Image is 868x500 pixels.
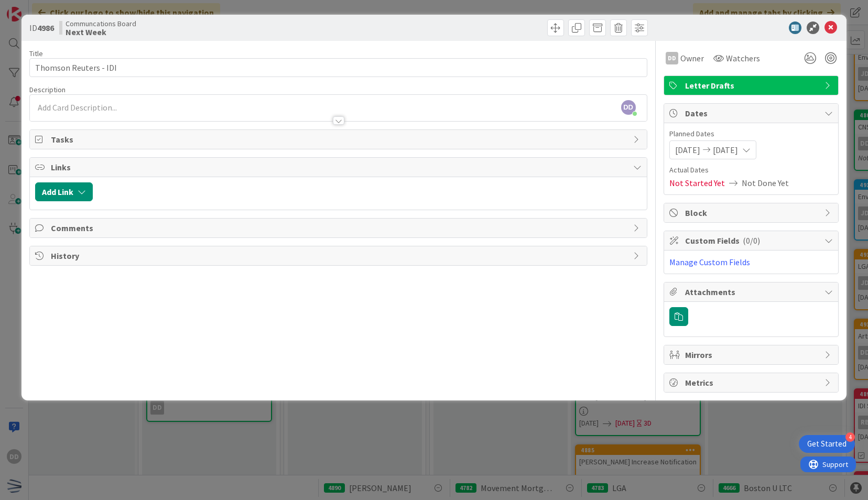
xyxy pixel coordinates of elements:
label: Title [29,49,43,58]
div: Open Get Started checklist, remaining modules: 4 [799,435,855,453]
span: [DATE] [675,144,700,156]
span: Actual Dates [669,165,833,176]
span: Comments [51,222,627,234]
span: History [51,249,627,262]
span: Not Done Yet [742,177,789,189]
span: Watchers [726,52,760,64]
b: Next Week [66,28,136,36]
span: Communcations Board [66,19,136,28]
input: type card name here... [29,58,647,77]
span: Planned Dates [669,128,833,139]
span: Attachments [685,286,819,298]
span: Custom Fields [685,234,819,247]
div: DD [666,52,678,64]
span: Owner [680,52,704,64]
span: Description [29,85,66,94]
span: DD [621,100,636,115]
span: ( 0/0 ) [743,235,760,246]
span: Not Started Yet [669,177,725,189]
div: 4 [845,432,855,442]
b: 4986 [37,23,54,33]
span: Support [22,2,48,14]
span: Dates [685,107,819,119]
span: Tasks [51,133,627,146]
div: Get Started [807,439,847,449]
span: ID [29,21,54,34]
span: Mirrors [685,349,819,361]
span: [DATE] [713,144,738,156]
span: Metrics [685,376,819,389]
span: Links [51,161,627,173]
a: Manage Custom Fields [669,257,750,267]
span: Block [685,206,819,219]
span: Letter Drafts [685,79,819,92]
button: Add Link [35,182,93,201]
